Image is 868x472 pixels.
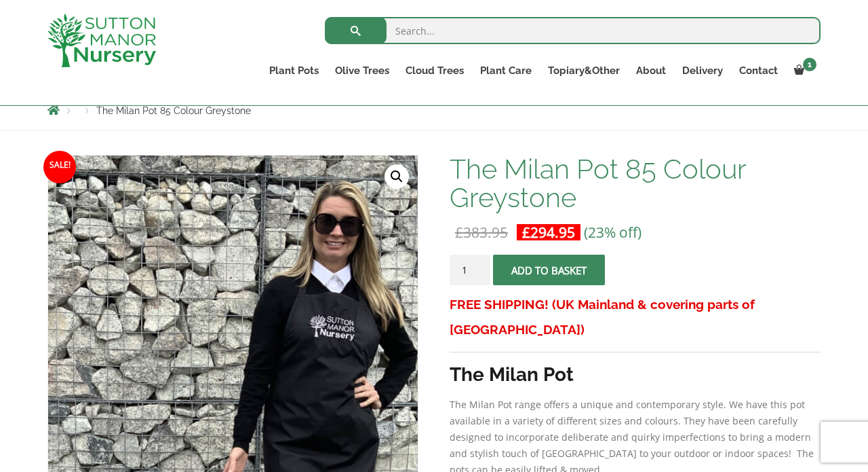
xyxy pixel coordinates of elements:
span: The Milan Pot 85 Colour Greystone [96,105,251,116]
a: 1 [786,61,821,80]
a: Contact [731,61,786,80]
bdi: 294.95 [522,223,575,242]
a: Plant Care [472,61,540,80]
span: 1 [803,58,816,71]
span: (23% off) [584,223,642,242]
nav: Breadcrumbs [47,105,821,115]
a: Topiary&Other [540,61,628,80]
h1: The Milan Pot 85 Colour Greystone [450,155,821,212]
button: Add to basket [493,255,605,285]
bdi: 383.95 [455,223,508,242]
h3: FREE SHIPPING! (UK Mainland & covering parts of [GEOGRAPHIC_DATA]) [450,292,821,342]
a: About [628,61,674,80]
a: Cloud Trees [397,61,472,80]
input: Search... [325,17,821,44]
img: logo [47,14,156,67]
input: Product quantity [450,255,490,285]
strong: The Milan Pot [450,363,574,386]
a: Olive Trees [327,61,397,80]
a: View full-screen image gallery [384,164,409,189]
span: £ [455,223,463,242]
span: £ [522,223,530,242]
span: Sale! [43,151,76,183]
a: Delivery [674,61,731,80]
a: Plant Pots [261,61,327,80]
